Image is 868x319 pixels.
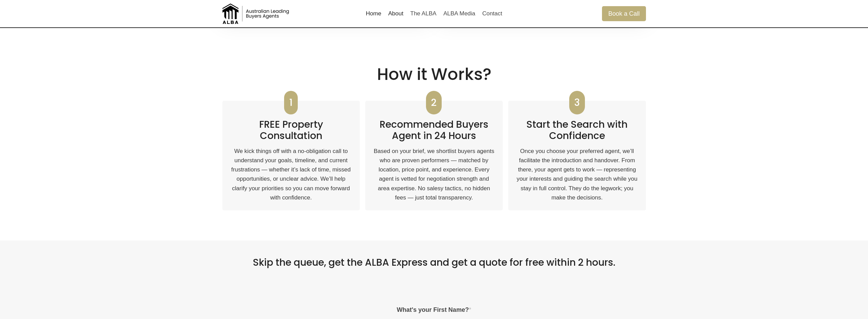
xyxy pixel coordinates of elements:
[569,91,585,114] mark: 3
[373,113,495,142] h2: Recommended Buyers Agent in 24 Hours
[602,6,646,21] a: Book a Call
[284,91,298,114] mark: 1
[332,306,536,314] label: What's your First Name?
[440,5,479,22] a: ALBA Media
[362,5,385,22] a: Home
[516,113,637,142] h2: Start the Search with Confidence
[516,147,637,202] p: Once you choose your preferred agent, we’ll facilitate the introduction and handover. From there,...
[373,147,495,202] p: Based on your brief, we shortlist buyers agents who are proven performers — matched by location, ...
[231,147,352,202] p: We kick things off with a no-obligation call to understand your goals, timeline, and current frus...
[385,5,407,22] a: About
[362,5,505,22] nav: Primary Navigation
[231,113,352,142] h2: FREE Property Consultation
[222,65,646,84] h2: How it Works?
[222,257,646,268] h2: Skip the queue, get the ALBA Express and get a quote for free within 2 hours.
[407,5,440,22] a: The ALBA
[426,91,442,114] mark: 2
[222,3,291,24] img: Australian Leading Buyers Agents
[479,5,506,22] a: Contact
